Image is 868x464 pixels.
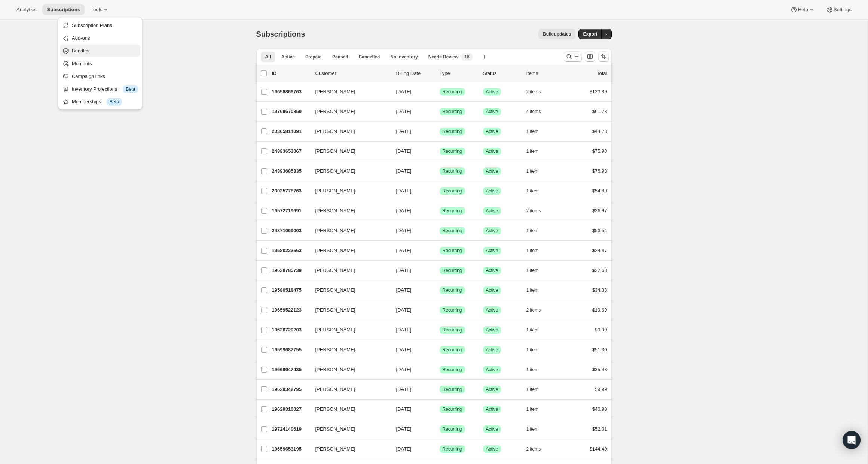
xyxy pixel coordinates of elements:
span: 1 item [526,168,539,174]
span: Recurring [443,89,462,95]
span: $9.99 [595,327,607,333]
span: [DATE] [396,446,412,452]
button: [PERSON_NAME] [311,185,386,197]
span: 16 [464,54,469,60]
span: Active [486,267,498,273]
span: $75.98 [592,168,607,174]
span: [DATE] [396,89,412,94]
p: 19580223563 [272,247,309,254]
button: 1 item [526,186,547,196]
span: [DATE] [396,248,412,253]
span: Active [486,188,498,194]
span: Recurring [443,386,462,392]
span: Active [486,426,498,432]
button: Sort the results [598,51,609,62]
span: $24.47 [592,248,607,253]
span: Recurring [443,109,462,115]
button: [PERSON_NAME] [311,205,386,217]
span: [DATE] [396,367,412,372]
span: [DATE] [396,327,412,333]
button: 4 items [526,106,549,117]
span: $75.98 [592,148,607,154]
button: Analytics [12,4,41,15]
span: [PERSON_NAME] [315,227,355,234]
button: [PERSON_NAME] [311,225,386,237]
p: 19658866763 [272,88,309,95]
span: [DATE] [396,307,412,313]
p: 23305814091 [272,128,309,135]
span: 1 item [526,148,539,154]
span: [DATE] [396,208,412,213]
span: Moments [72,61,92,66]
span: [DATE] [396,426,412,432]
span: Recurring [443,148,462,154]
span: 1 item [526,128,539,134]
button: [PERSON_NAME] [311,403,386,415]
span: Active [486,248,498,254]
span: Help [798,7,808,13]
button: [PERSON_NAME] [311,264,386,276]
span: $35.43 [592,367,607,372]
span: [DATE] [396,128,412,134]
span: Active [281,54,295,60]
span: Active [486,148,498,154]
span: Add-ons [72,35,90,41]
span: $54.89 [592,188,607,194]
button: 2 items [526,87,549,97]
button: Inventory Projections [60,83,140,95]
p: 19628720203 [272,326,309,334]
span: Beta [110,99,119,105]
span: 1 item [526,406,539,412]
div: 24371069003[PERSON_NAME][DATE]SuccessRecurringSuccessActive1 item$53.54 [272,225,607,236]
button: [PERSON_NAME] [311,344,386,356]
span: $22.68 [592,267,607,273]
button: Subscription Plans [60,19,140,31]
span: 1 item [526,426,539,432]
span: Bundles [72,48,89,54]
span: Analytics [16,7,36,13]
span: [DATE] [396,188,412,194]
span: $19.69 [592,307,607,313]
button: [PERSON_NAME] [311,364,386,376]
button: Export [578,29,602,39]
span: Active [486,287,498,293]
span: Active [486,367,498,373]
p: 19799670859 [272,108,309,115]
span: Active [486,228,498,234]
div: 24893653067[PERSON_NAME][DATE]SuccessRecurringSuccessActive1 item$75.98 [272,146,607,157]
button: 1 item [526,146,547,157]
span: $9.99 [595,386,607,392]
span: 2 items [526,208,541,214]
button: Search and filter results [564,51,582,62]
span: 2 items [526,446,541,452]
p: Billing Date [396,70,434,77]
button: 1 item [526,364,547,375]
div: IDCustomerBilling DateTypeStatusItemsTotal [272,70,607,77]
span: Paused [332,54,348,60]
span: Active [486,109,498,115]
span: Active [486,347,498,353]
button: 2 items [526,444,549,454]
span: 1 item [526,386,539,392]
span: Beta [126,86,135,92]
button: 2 items [526,206,549,216]
div: Type [440,70,477,77]
span: [DATE] [396,109,412,114]
span: Recurring [443,406,462,412]
div: 19658866763[PERSON_NAME][DATE]SuccessRecurringSuccessActive2 items$133.89 [272,87,607,97]
span: $144.40 [590,446,607,452]
span: 1 item [526,347,539,353]
span: 2 items [526,89,541,95]
button: [PERSON_NAME] [311,324,386,336]
p: 19628785739 [272,267,309,274]
button: 1 item [526,424,547,434]
span: $61.73 [592,109,607,114]
button: 1 item [526,404,547,415]
span: $34.38 [592,287,607,293]
span: [DATE] [396,267,412,273]
button: 1 item [526,245,547,256]
div: Inventory Projections [72,85,138,93]
button: [PERSON_NAME] [311,145,386,157]
span: $40.98 [592,406,607,412]
span: Recurring [443,188,462,194]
